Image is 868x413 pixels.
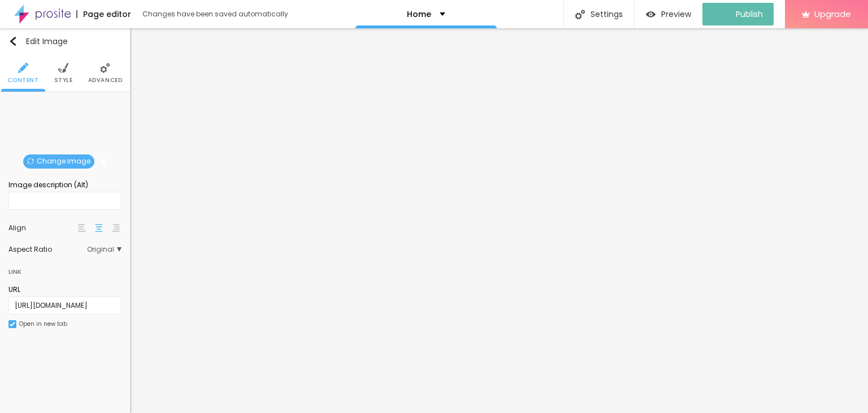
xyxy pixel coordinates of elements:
img: Icone [27,158,34,165]
img: Icone [10,321,15,327]
img: Icone [8,37,18,46]
span: Original [87,246,121,253]
iframe: Editor [130,28,868,413]
span: Advanced [88,78,123,83]
img: paragraph-left-align.svg [78,224,86,232]
div: Aspect Ratio [8,246,87,253]
div: Changes have been saved automatically [142,11,288,18]
button: Publish [702,3,774,25]
div: Edit Image [8,37,68,46]
img: Icone [575,10,585,19]
div: URL [8,285,121,295]
img: paragraph-center-align.svg [95,224,103,232]
p: Home [407,10,431,18]
img: Icone [18,63,28,73]
span: Style [54,78,73,83]
div: Link [8,259,121,279]
div: Link [8,265,21,278]
img: view-1.svg [646,10,656,19]
div: Open in new tab [19,321,67,327]
img: Icone [100,63,110,73]
span: Upgrade [814,9,851,19]
div: Image description (Alt) [8,180,121,190]
img: Icone [58,63,68,73]
span: Change image [23,154,94,169]
span: Publish [736,10,763,19]
img: paragraph-right-align.svg [112,224,120,232]
button: Preview [635,3,702,25]
div: Page editor [76,10,131,18]
span: Content [7,78,38,83]
div: Align [8,225,76,231]
img: Icone [100,158,107,165]
span: Preview [661,10,691,19]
